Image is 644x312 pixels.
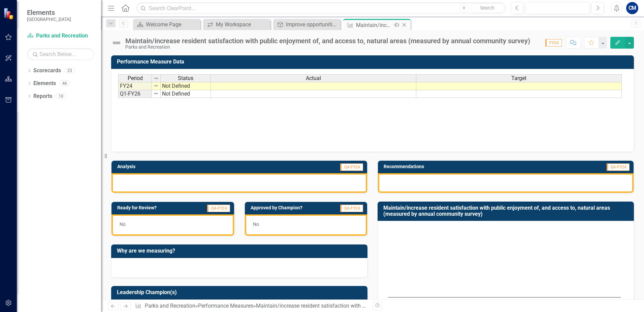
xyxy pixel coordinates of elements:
[125,45,530,50] div: Parks and Recreation
[117,205,188,210] h3: Ready for Review?
[125,37,530,45] div: Maintain/increase resident satisfaction with public enjoyment of, and access to, natural areas (m...
[356,21,392,29] div: Maintain/increase resident satisfaction with public enjoyment of, and access to, natural areas (m...
[33,93,52,100] a: Reports
[117,289,364,295] h3: Leadership Champion(s)
[146,20,199,29] div: Welcome Page
[136,2,506,14] input: Search ClearPoint...
[145,303,195,309] a: Parks and Recreation
[384,164,539,169] h3: Recommendations
[118,82,152,90] td: FY24
[340,205,363,212] span: Q4-FY24
[120,222,126,227] span: No
[198,303,253,309] a: Performance Measures
[33,80,56,87] a: Elements
[59,81,70,86] div: 46
[251,205,328,210] h3: Approved by Champion?
[117,59,631,65] h3: Performance Measure Data
[480,5,494,10] span: Search
[205,20,269,29] a: My Workspace
[27,48,94,60] input: Search Below...
[153,83,159,88] img: 8DAGhfEEPCf229AAAAAElFTkSuQmCC
[161,82,211,90] td: Not Defined
[340,163,363,171] span: Q4-FY24
[207,205,230,212] span: Q4-FY24
[383,205,631,217] h3: Maintain/increase resident satisfaction with public enjoyment of, and access to, natural areas (m...
[135,20,199,29] a: Welcome Page
[161,90,211,98] td: Not Defined
[607,163,630,171] span: Q4-FY24
[111,37,122,48] img: Not Defined
[56,93,66,99] div: 10
[135,302,367,310] div: » »
[545,39,562,47] span: FY24
[128,75,143,81] span: Period
[27,8,71,17] span: Elements
[33,67,61,75] a: Scorecards
[626,2,638,14] button: CM
[154,76,159,81] img: 8DAGhfEEPCf229AAAAAElFTkSuQmCC
[64,68,75,74] div: 23
[306,75,321,81] span: Actual
[118,90,152,98] td: Q1-FY26
[178,75,193,81] span: Status
[471,3,504,13] button: Search
[3,7,15,19] img: ClearPoint Strategy
[216,20,269,29] div: My Workspace
[511,75,526,81] span: Target
[256,303,577,309] div: Maintain/increase resident satisfaction with public enjoyment of, and access to, natural areas (m...
[286,20,339,29] div: Improve opportunities for outdoor recreation and increase public awareness of access to trails, w...
[27,17,71,22] small: [GEOGRAPHIC_DATA]
[275,20,339,29] a: Improve opportunities for outdoor recreation and increase public awareness of access to trails, w...
[117,248,364,254] h3: Why are we measuring?
[27,32,94,40] a: Parks and Recreation
[117,164,225,169] h3: Analysis
[153,91,159,96] img: 8DAGhfEEPCf229AAAAAElFTkSuQmCC
[253,222,259,227] span: No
